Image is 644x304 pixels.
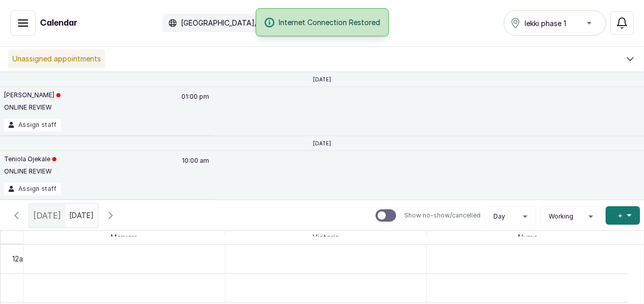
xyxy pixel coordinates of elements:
[109,231,139,244] span: Maryam
[313,140,331,146] p: [DATE]
[4,167,56,176] p: ONLINE REVIEW
[33,209,61,222] span: [DATE]
[313,76,331,82] p: [DATE]
[4,119,61,131] button: Assign staff
[4,103,60,112] p: ONLINE REVIEW
[180,91,211,119] p: 01:00 pm
[8,50,105,68] p: Unassigned appointments
[549,212,573,221] span: Working
[545,212,597,221] button: Working
[606,206,640,225] button: +
[29,204,65,227] div: [DATE]
[310,231,341,244] span: Victoria
[4,91,60,99] p: [PERSON_NAME]
[404,211,481,220] p: Show no-show/cancelled
[4,183,61,195] button: Assign staff
[618,210,622,221] span: +
[180,155,211,183] p: 10:00 am
[489,212,531,221] button: Day
[4,155,56,163] p: Teniola Ojekale
[279,17,380,28] span: Internet Connection Restored
[10,253,31,264] div: 12am
[493,212,505,221] span: Day
[516,231,539,244] span: Nurse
